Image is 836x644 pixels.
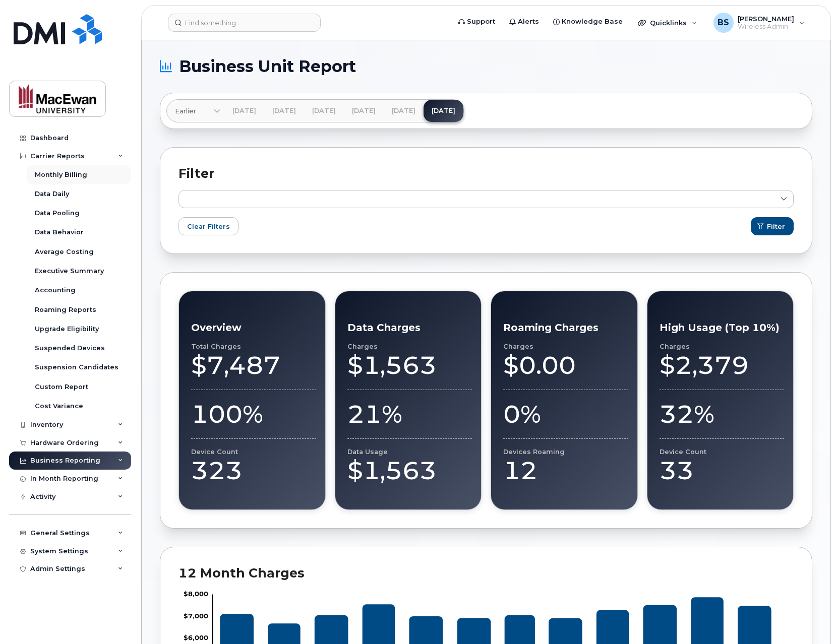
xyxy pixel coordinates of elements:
[304,100,344,122] a: [DATE]
[660,343,785,350] div: Charges
[347,399,472,429] div: 21%
[347,448,472,456] div: Data Usage
[178,565,794,581] h2: 12 Month Charges
[191,448,316,456] div: Device Count
[751,217,794,235] button: Filter
[503,350,628,380] div: $0.00
[503,399,628,429] div: 0%
[347,456,472,486] div: $1,563
[660,456,785,486] div: 33
[184,634,208,641] tspan: $6,000
[175,106,196,116] span: Earlier
[347,350,472,380] div: $1,563
[344,100,384,122] a: [DATE]
[767,222,785,231] span: Filter
[191,321,316,334] h3: Overview
[167,100,220,122] a: Earlier
[191,343,316,350] div: Total Charges
[178,166,794,181] h2: Filter
[224,100,264,122] a: [DATE]
[660,399,785,429] div: 32%
[347,343,472,350] div: Charges
[503,343,628,350] div: Charges
[191,399,316,429] div: 100%
[660,448,785,456] div: Device Count
[179,59,356,74] span: Business Unit Report
[347,321,472,334] h3: Data Charges
[264,100,304,122] a: [DATE]
[660,350,785,380] div: $2,379
[384,100,424,122] a: [DATE]
[191,350,316,380] div: $7,487
[184,612,208,620] tspan: $7,000
[191,456,316,486] div: 323
[187,222,230,231] span: Clear Filters
[424,100,463,122] a: [DATE]
[503,448,628,456] div: Devices Roaming
[660,321,785,334] h3: High Usage (Top 10%)
[503,321,628,334] h3: Roaming Charges
[184,590,208,598] tspan: $8,000
[503,456,628,486] div: 12
[178,217,238,235] button: Clear Filters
